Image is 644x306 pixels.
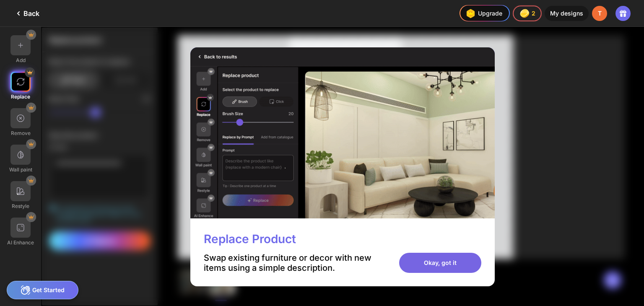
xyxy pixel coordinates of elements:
div: Replace Product [204,232,296,246]
span: 2 [532,10,536,17]
div: T [592,6,607,21]
img: Editor-gif-fullscreen-replace.gif [190,47,494,218]
div: Swap existing furniture or decor with new items using a simple description. [204,253,371,273]
div: Replace [11,93,30,100]
div: Restyle [12,203,29,209]
div: Wall paint [9,166,32,173]
div: Add [16,57,26,63]
div: My designs [545,6,589,21]
div: Upgrade [464,7,502,20]
img: upgrade-nav-btn-icon.gif [464,7,477,20]
div: Get Started [7,281,78,299]
div: Back [13,8,39,18]
div: Remove [11,130,31,136]
div: Okay, got it [399,253,481,273]
div: AI Enhance [7,239,34,246]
